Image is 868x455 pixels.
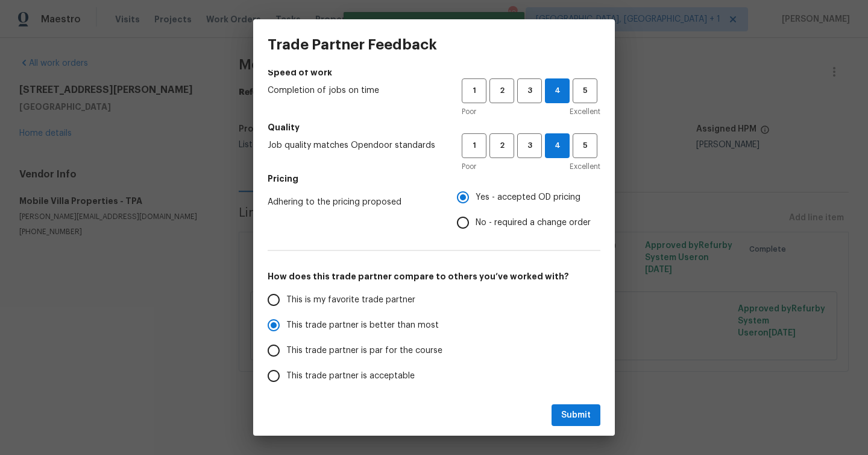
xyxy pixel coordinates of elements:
[489,133,514,158] button: 2
[518,139,541,153] span: 3
[462,78,486,103] button: 1
[476,191,580,204] span: Yes - accepted OD pricing
[463,84,485,98] span: 1
[574,84,596,98] span: 5
[491,139,513,153] span: 2
[545,78,570,103] button: 4
[489,78,514,103] button: 2
[574,139,596,153] span: 5
[552,404,600,427] button: Submit
[268,173,600,185] h5: Pricing
[462,133,486,158] button: 1
[573,133,597,158] button: 5
[518,84,541,98] span: 3
[268,139,442,151] span: Job quality matches Opendoor standards
[268,66,600,78] h5: Speed of work
[491,84,513,98] span: 2
[561,408,591,423] span: Submit
[457,185,600,235] div: Pricing
[268,121,600,133] h5: Quality
[462,106,476,118] span: Poor
[546,84,569,98] span: 4
[286,319,439,332] span: This trade partner is better than most
[268,84,442,97] span: Completion of jobs on time
[546,139,569,153] span: 4
[462,161,476,173] span: Poor
[463,139,485,153] span: 1
[286,370,415,383] span: This trade partner is acceptable
[286,294,415,307] span: This is my favorite trade partner
[268,287,600,414] div: How does this trade partner compare to others you’ve worked with?
[517,78,542,103] button: 3
[476,217,591,229] span: No - required a change order
[573,78,597,103] button: 5
[268,36,437,53] h3: Trade Partner Feedback
[268,196,438,208] span: Adhering to the pricing proposed
[570,106,600,118] span: Excellent
[286,345,442,357] span: This trade partner is par for the course
[545,133,570,158] button: 4
[517,133,542,158] button: 3
[268,270,600,282] h5: How does this trade partner compare to others you’ve worked with?
[570,161,600,173] span: Excellent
